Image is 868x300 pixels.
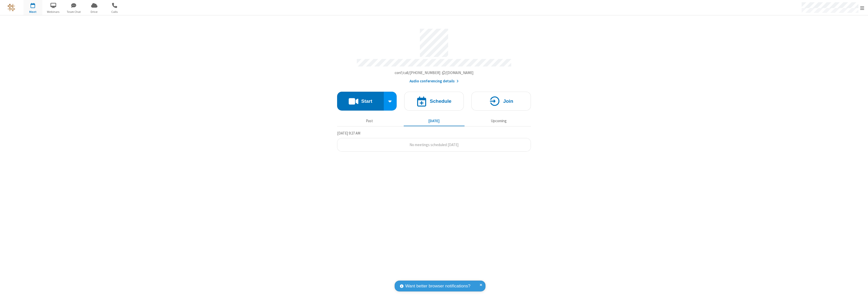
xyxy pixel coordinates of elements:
span: Want better browser notifications? [405,283,470,289]
span: Calls [105,10,124,14]
button: Copy my meeting room linkCopy my meeting room link [395,70,474,76]
span: Team Chat [64,10,83,14]
button: Upcoming [468,116,529,126]
button: Audio conferencing details [410,78,459,84]
span: Webinars [44,10,63,14]
iframe: Chat [855,287,864,296]
section: Today's Meetings [337,130,531,152]
button: Schedule [404,92,464,111]
div: Start conference options [384,92,397,111]
span: Meet [23,10,42,14]
h4: Schedule [430,99,451,104]
section: Account details [337,25,531,84]
button: Past [339,116,400,126]
button: Join [471,92,531,111]
button: Start [337,92,384,111]
span: No meetings scheduled [DATE] [410,142,458,147]
h4: Start [361,99,372,104]
h4: Join [503,99,513,104]
button: [DATE] [404,116,465,126]
span: Copy my meeting room link [395,70,474,75]
span: [DATE] 9:27 AM [337,131,360,136]
img: QA Selenium DO NOT DELETE OR CHANGE [8,4,15,11]
span: Drive [85,10,104,14]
